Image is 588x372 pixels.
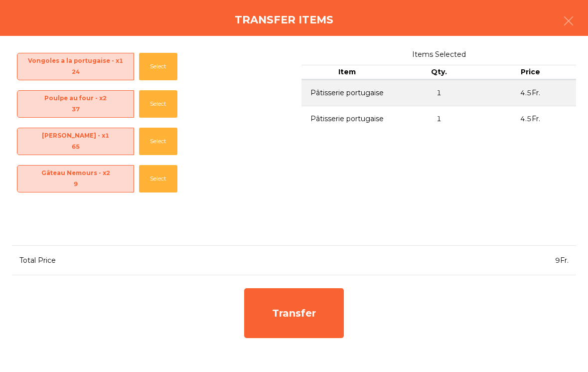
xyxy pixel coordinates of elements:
[301,65,393,80] th: Item
[139,90,177,118] button: Select
[393,65,485,80] th: Qty.
[484,65,576,80] th: Price
[244,288,344,338] div: Transfer
[301,106,393,132] td: Pâtisserie portugaise
[17,179,134,189] div: 9
[139,128,177,155] button: Select
[301,80,393,106] td: Pâtisserie portugaise
[393,80,485,106] td: 1
[484,80,576,106] td: 4.5Fr.
[555,256,569,265] span: 9Fr.
[393,106,485,132] td: 1
[17,55,134,78] span: Vongoles a la portugaise - x1
[235,12,333,27] h4: Transfer items
[484,106,576,132] td: 4.5Fr.
[19,256,56,265] span: Total Price
[17,104,134,115] div: 37
[17,93,134,115] span: Poulpe au four - x2
[17,141,134,152] div: 65
[17,168,134,190] span: Gâteau Nemours - x2
[139,165,177,192] button: Select
[301,48,576,61] span: Items Selected
[17,66,134,77] div: 24
[17,130,134,153] span: [PERSON_NAME] - x1
[139,53,177,80] button: Select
